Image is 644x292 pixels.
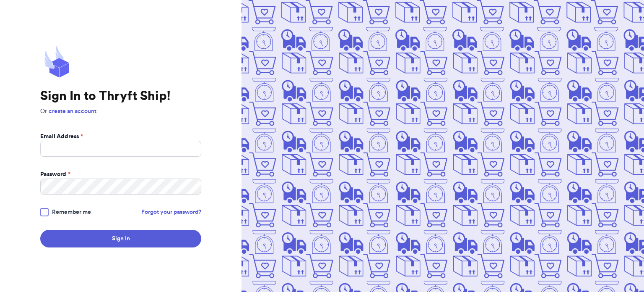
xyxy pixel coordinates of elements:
[40,132,83,141] label: Email Address
[40,107,201,116] p: Or
[49,108,96,114] a: create an account
[40,230,201,247] button: Sign In
[40,170,70,179] label: Password
[141,208,201,216] a: Forgot your password?
[52,208,91,216] span: Remember me
[40,89,201,104] h1: Sign In to Thryft Ship!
